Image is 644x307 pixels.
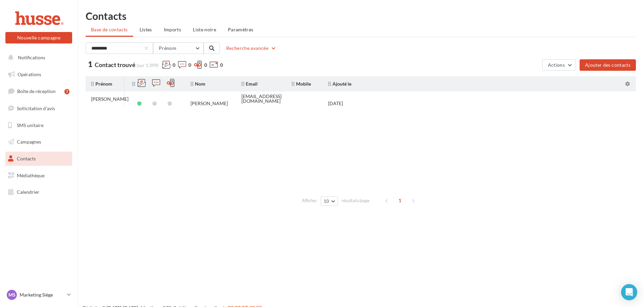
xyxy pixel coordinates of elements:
span: Opérations [18,71,41,77]
span: Imports [164,27,181,32]
span: Contacts [17,156,36,161]
span: Mobile [292,81,311,87]
a: Médiathèque [4,168,74,183]
a: Sollicitation d'avis [4,101,74,116]
span: Sollicitation d'avis [17,105,55,111]
span: Prénom [91,81,112,87]
a: MS Marketing Siège [5,288,72,301]
span: Médiathèque [17,173,45,178]
div: [PERSON_NAME] [191,101,228,106]
span: Campagnes [17,139,41,145]
span: (sur 1 399) [137,62,158,68]
span: 1 [394,195,405,206]
button: Actions [542,59,576,71]
span: Paramètres [228,27,254,32]
span: 0 [220,62,223,68]
a: Campagnes [4,135,74,149]
span: 0 [188,62,191,68]
span: Email [241,81,258,87]
span: Calendrier [17,189,39,195]
a: Calendrier [4,185,74,199]
a: Contacts [4,152,74,166]
button: Prénom [153,42,204,54]
h1: Contacts [86,11,636,21]
div: [PERSON_NAME] [91,97,128,101]
span: Notifications [18,55,45,60]
p: Marketing Siège [20,291,64,298]
span: Afficher [302,197,317,204]
span: 0 [173,62,175,68]
span: 10 [324,198,329,204]
a: Boîte de réception7 [4,84,74,98]
button: Notifications [4,51,71,65]
a: SMS unitaire [4,118,74,132]
button: Ajouter des contacts [580,59,636,71]
span: SMS unitaire [17,122,43,128]
button: Recherche avancée [224,44,279,52]
span: 1 [88,61,92,68]
span: 0 [204,62,207,68]
div: [DATE] [328,101,343,106]
div: [EMAIL_ADDRESS][DOMAIN_NAME] [241,94,282,103]
div: 7 [64,89,69,94]
span: Listes [140,27,152,32]
span: résultats/page [342,197,370,204]
span: Liste noire [193,27,216,32]
span: Ajouté le [328,81,351,87]
span: Prénom [159,45,176,51]
span: Nom [191,81,205,87]
span: Boîte de réception [17,88,56,94]
span: Actions [548,62,565,68]
span: MS [8,291,16,298]
button: Nouvelle campagne [5,32,72,43]
div: Open Intercom Messenger [621,284,637,300]
a: Opérations [4,67,74,82]
button: 10 [321,196,338,206]
span: Contact trouvé [95,61,136,68]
